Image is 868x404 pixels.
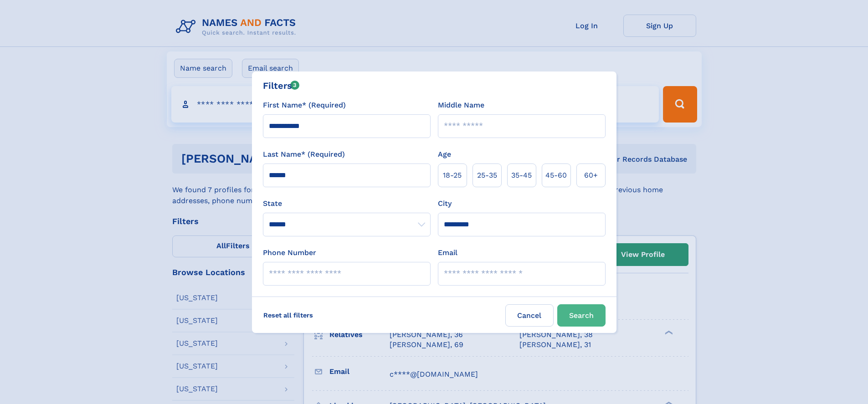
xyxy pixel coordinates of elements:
label: Phone Number [263,247,316,258]
label: State [263,198,431,209]
span: 35‑45 [511,170,532,181]
label: Cancel [505,304,554,327]
button: Search [557,304,606,327]
div: Filters [263,79,300,92]
span: 18‑25 [443,170,462,181]
span: 60+ [584,170,598,181]
span: 45‑60 [545,170,567,181]
label: Email [438,247,457,258]
span: 25‑35 [477,170,497,181]
label: First Name* (Required) [263,100,346,111]
label: Reset all filters [257,304,319,326]
label: City [438,198,452,209]
label: Last Name* (Required) [263,149,345,160]
label: Age [438,149,451,160]
label: Middle Name [438,100,484,111]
